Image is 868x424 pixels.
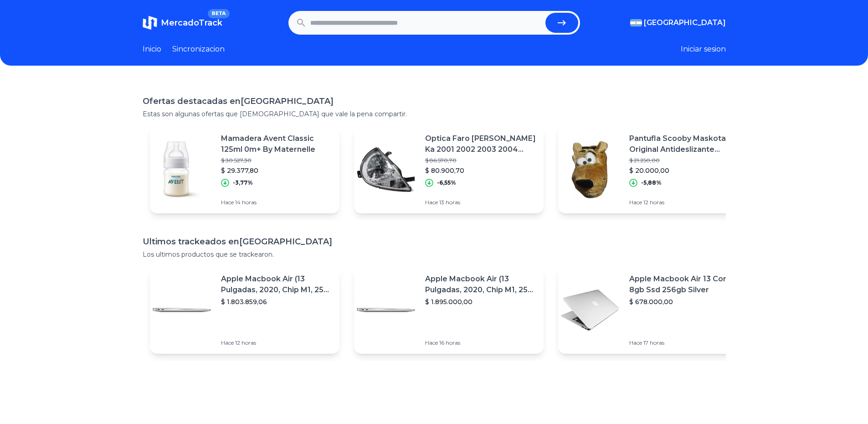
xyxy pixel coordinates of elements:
a: Featured imageMamadera Avent Classic 125ml 0m+ By Maternelle$ 30.527,30$ 29.377,80-3,77%Hace 14 h... [150,126,339,213]
p: $ 29.377,80 [221,166,332,175]
h1: Ofertas destacadas en [GEOGRAPHIC_DATA] [143,95,726,108]
p: Mamadera Avent Classic 125ml 0m+ By Maternelle [221,133,332,155]
p: $ 1.895.000,00 [425,297,536,306]
img: Featured image [558,138,622,202]
p: -5,88% [641,179,662,186]
button: Iniciar sesion [681,44,726,55]
a: MercadoTrackBETA [143,16,222,30]
span: [GEOGRAPHIC_DATA] [644,17,726,28]
a: Sincronizacion [172,44,225,55]
p: Hace 12 horas [629,199,740,206]
p: Hace 14 horas [221,199,332,206]
p: Los ultimos productos que se trackearon. [143,250,726,259]
img: Argentina [630,19,642,26]
img: MercadoTrack [143,16,157,30]
p: $ 678.000,00 [629,297,740,306]
p: Optica Faro [PERSON_NAME] Ka 2001 2002 2003 2004 2005 2006 2007 2008 [425,133,536,155]
p: Hace 12 horas [221,339,332,346]
p: Hace 16 horas [425,339,536,346]
p: Hace 17 horas [629,339,740,346]
p: $ 1.803.859,06 [221,297,332,306]
img: Featured image [354,278,418,342]
img: Featured image [150,278,214,342]
p: -6,55% [437,179,456,186]
a: Featured imageApple Macbook Air 13 Core I5 8gb Ssd 256gb Silver$ 678.000,00Hace 17 horas [558,266,748,354]
h1: Ultimos trackeados en [GEOGRAPHIC_DATA] [143,235,726,248]
p: $ 21.250,00 [629,157,740,164]
img: Featured image [150,138,214,202]
span: BETA [208,9,229,18]
p: -3,77% [233,179,253,186]
button: [GEOGRAPHIC_DATA] [630,17,726,28]
p: $ 80.900,70 [425,166,536,175]
p: Apple Macbook Air (13 Pulgadas, 2020, Chip M1, 256 Gb De Ssd, 8 Gb De Ram) - Plata [221,274,332,295]
p: Pantufla Scooby Maskotas Original Antideslizante (34/45) [629,133,740,155]
p: Hace 13 horas [425,199,536,206]
span: MercadoTrack [161,18,222,28]
p: $ 30.527,30 [221,157,332,164]
p: $ 86.570,70 [425,157,536,164]
a: Featured imageOptica Faro [PERSON_NAME] Ka 2001 2002 2003 2004 2005 2006 2007 2008$ 86.570,70$ 80... [354,126,544,213]
a: Featured imagePantufla Scooby Maskotas Original Antideslizante (34/45)$ 21.250,00$ 20.000,00-5,88... [558,126,748,213]
a: Featured imageApple Macbook Air (13 Pulgadas, 2020, Chip M1, 256 Gb De Ssd, 8 Gb De Ram) - Plata$... [150,266,339,354]
a: Featured imageApple Macbook Air (13 Pulgadas, 2020, Chip M1, 256 Gb De Ssd, 8 Gb De Ram) - Plata$... [354,266,544,354]
p: Estas son algunas ofertas que [DEMOGRAPHIC_DATA] que vale la pena compartir. [143,109,726,119]
p: $ 20.000,00 [629,166,740,175]
a: Inicio [143,44,161,55]
p: Apple Macbook Air (13 Pulgadas, 2020, Chip M1, 256 Gb De Ssd, 8 Gb De Ram) - Plata [425,274,536,295]
img: Featured image [354,138,418,202]
p: Apple Macbook Air 13 Core I5 8gb Ssd 256gb Silver [629,274,740,295]
img: Featured image [558,278,622,342]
